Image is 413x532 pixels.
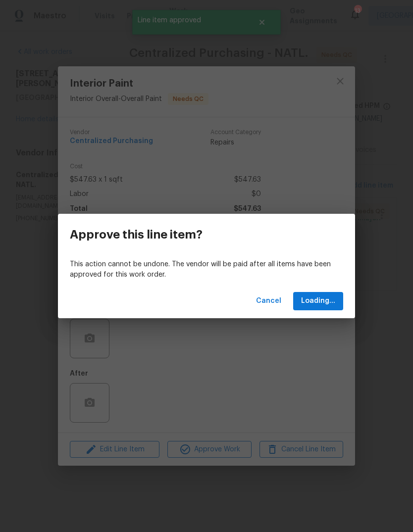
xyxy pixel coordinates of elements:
button: Cancel [252,292,285,310]
h3: Approve this line item? [70,228,203,242]
button: Loading... [293,292,343,310]
p: This action cannot be undone. The vendor will be paid after all items have been approved for this... [70,259,343,280]
span: Cancel [256,295,281,307]
span: Loading... [301,295,335,307]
